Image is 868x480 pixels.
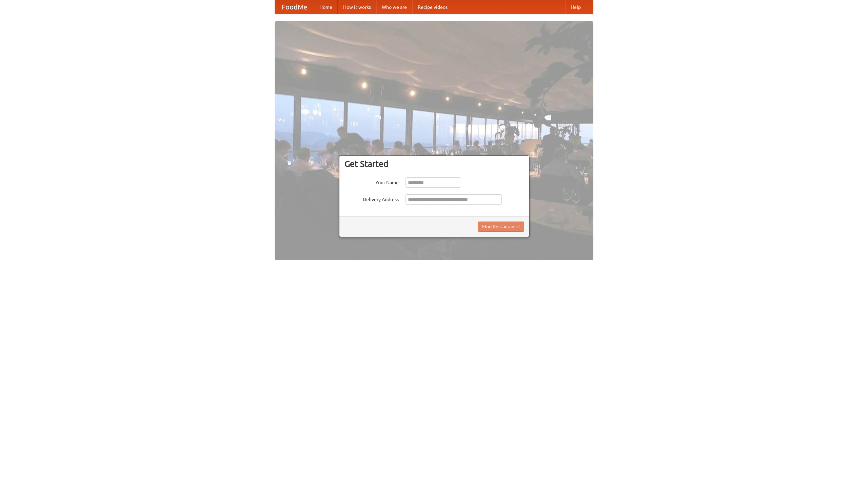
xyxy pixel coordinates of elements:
h3: Get Started [344,159,524,169]
a: FoodMe [275,0,314,14]
button: Find Restaurants! [478,222,524,232]
a: Recipe videos [412,0,453,14]
a: Who we are [376,0,412,14]
label: Delivery Address [344,194,399,203]
a: Help [565,0,586,14]
a: How it works [338,0,376,14]
label: Your Name [344,177,399,186]
a: Home [314,0,338,14]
